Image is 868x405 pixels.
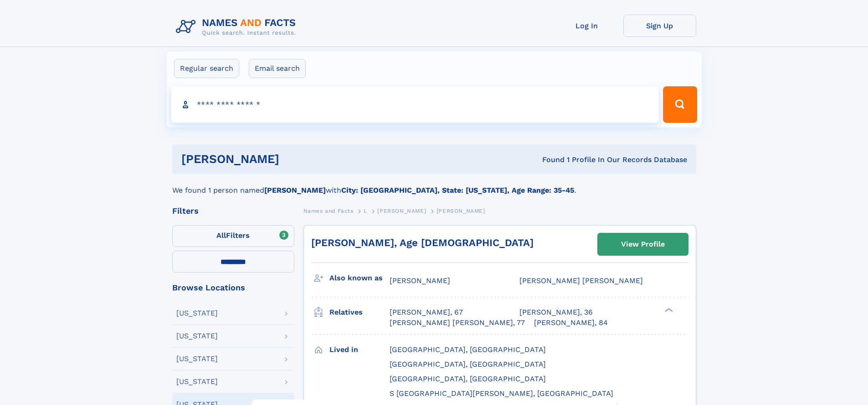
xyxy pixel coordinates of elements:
div: We found 1 person named with . [172,174,696,196]
h1: [PERSON_NAME] [181,153,411,165]
div: Filters [172,207,294,215]
span: L [364,208,367,214]
span: All [216,231,226,240]
label: Regular search [174,59,239,78]
div: [US_STATE] [176,310,218,317]
span: [GEOGRAPHIC_DATA], [GEOGRAPHIC_DATA] [390,374,546,383]
div: [US_STATE] [176,378,218,385]
a: [PERSON_NAME], 84 [534,318,608,328]
span: [PERSON_NAME] [PERSON_NAME] [519,276,643,285]
a: [PERSON_NAME], 36 [519,307,593,317]
a: L [364,205,367,216]
span: [PERSON_NAME] [390,276,450,285]
div: View Profile [621,234,665,255]
a: Sign Up [623,15,696,37]
span: [PERSON_NAME] [377,208,426,214]
label: Email search [249,59,306,78]
a: Names and Facts [303,205,354,216]
img: Logo Names and Facts [172,15,303,39]
h3: Relatives [329,305,390,320]
div: [US_STATE] [176,332,218,340]
a: [PERSON_NAME] [377,205,426,216]
span: [GEOGRAPHIC_DATA], [GEOGRAPHIC_DATA] [390,360,546,368]
b: [PERSON_NAME] [264,186,326,195]
a: [PERSON_NAME] [PERSON_NAME], 77 [390,318,525,328]
div: [US_STATE] [176,355,218,363]
button: Search Button [663,86,697,123]
div: ❯ [663,307,673,313]
span: [PERSON_NAME] [437,208,485,214]
a: View Profile [598,233,688,255]
a: Log In [550,15,623,37]
input: search input [171,86,659,123]
span: S [GEOGRAPHIC_DATA][PERSON_NAME], [GEOGRAPHIC_DATA] [390,389,613,398]
div: Browse Locations [172,284,294,292]
b: City: [GEOGRAPHIC_DATA], State: [US_STATE], Age Range: 35-45 [341,186,574,195]
a: [PERSON_NAME], 67 [390,307,463,317]
h3: Lived in [329,342,390,358]
a: [PERSON_NAME], Age [DEMOGRAPHIC_DATA] [311,237,534,248]
div: Found 1 Profile In Our Records Database [411,155,687,165]
span: [GEOGRAPHIC_DATA], [GEOGRAPHIC_DATA] [390,345,546,354]
h3: Also known as [329,270,390,286]
label: Filters [172,225,294,247]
